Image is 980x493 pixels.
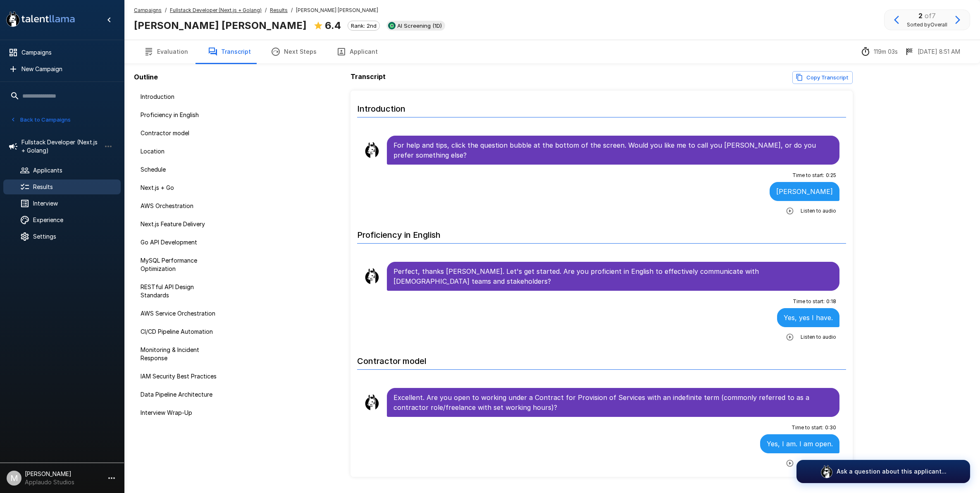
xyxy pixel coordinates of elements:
[296,6,378,14] span: [PERSON_NAME] [PERSON_NAME]
[393,266,833,286] p: Perfect, thanks [PERSON_NAME]. Let's get started. Are you proficient in English to effectively co...
[364,394,380,411] img: llama_clean.png
[386,21,445,31] div: View profile in SmartRecruiters
[874,48,898,56] p: 119m 03s
[776,187,833,196] p: [PERSON_NAME]
[796,460,970,483] button: Ask a question about this applicant...
[393,140,833,160] p: For help and tips, click the question bubble at the bottom of the screen. Would you like me to ca...
[357,96,846,117] h6: Introduction
[170,7,262,13] u: Fullstack Developer (Next.js + Golang)
[393,392,833,412] p: Excellent. Are you open to working under a Contract for Provision of Services with an indefinite ...
[261,40,327,63] button: Next Steps
[165,6,167,14] span: /
[134,7,162,13] u: Campaigns
[364,142,380,158] img: llama_clean.png
[861,47,898,57] div: The time between starting and completing the interview
[918,12,923,20] b: 2
[357,222,846,244] h6: Proficiency in English
[327,40,388,63] button: Applicant
[265,6,267,14] span: /
[351,72,386,81] b: Transcript
[270,7,288,13] u: Results
[918,48,960,56] p: [DATE] 8:51 AM
[348,22,379,29] span: Rank: 2nd
[291,6,293,14] span: /
[826,171,836,179] span: 0 : 25
[837,467,947,476] p: Ask a question about this applicant...
[134,19,307,31] b: [PERSON_NAME] [PERSON_NAME]
[784,313,833,323] p: Yes, yes I have.
[907,21,947,29] span: Sorted by Overall
[801,207,836,215] span: Listen to audio
[792,424,823,432] span: Time to start :
[357,348,846,370] h6: Contractor model
[820,465,833,478] img: logo_glasses@2x.png
[394,22,445,29] span: AI Screening (1D)
[904,47,960,57] div: The date and time when the interview was completed
[826,297,836,306] span: 0 : 18
[364,268,380,285] img: llama_clean.png
[825,424,836,432] span: 0 : 30
[325,19,341,31] b: 6.4
[198,40,261,63] button: Transcript
[801,459,836,467] span: Listen to audio
[134,40,198,63] button: Evaluation
[388,22,396,29] img: smartrecruiters_logo.jpeg
[925,12,936,20] span: of 7
[801,333,836,341] span: Listen to audio
[792,71,853,84] button: Copy transcript
[767,439,833,449] p: Yes, I am. I am open.
[792,171,824,179] span: Time to start :
[793,297,825,306] span: Time to start :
